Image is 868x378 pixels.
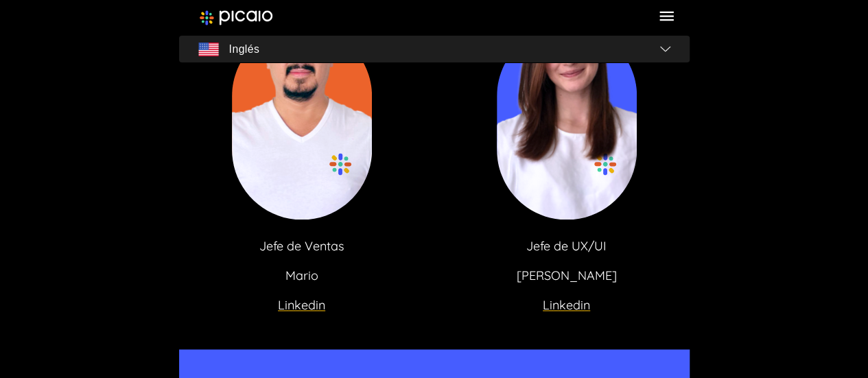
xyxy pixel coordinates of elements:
[526,238,607,254] font: Jefe de UX/UI
[259,238,344,254] font: Jefe de Ventas
[278,296,325,315] a: Linkedin
[543,297,590,313] font: Linkedin
[543,296,590,315] a: Linkedin
[660,46,670,51] img: bandera
[517,268,617,283] font: [PERSON_NAME]
[179,36,690,63] button: banderaInglésbandera
[278,297,325,313] font: Linkedin
[200,10,273,25] img: imagen
[285,268,318,283] font: Mario
[229,43,260,55] font: Inglés
[198,43,219,56] img: bandera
